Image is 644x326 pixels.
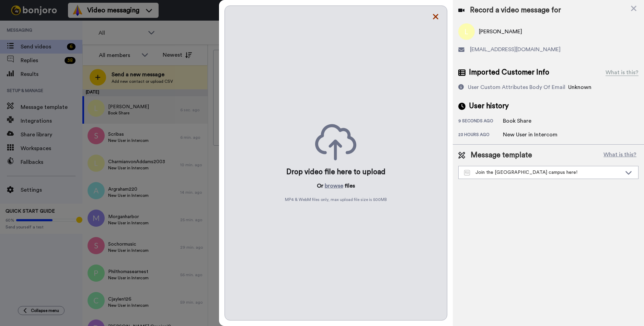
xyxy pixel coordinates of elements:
[606,68,639,77] div: What is this?
[464,169,622,176] div: Join the [GEOGRAPHIC_DATA] campus here!
[503,131,557,139] div: New User in Intercom
[568,85,591,90] span: Unknown
[285,197,387,202] span: MP4 & WebM files only, max upload file size is 500 MB
[464,170,470,176] img: Message-temps.svg
[469,101,509,111] span: User history
[470,45,561,54] span: [EMAIL_ADDRESS][DOMAIN_NAME]
[503,117,537,125] div: Book Share
[469,67,549,78] span: Imported Customer Info
[317,182,355,190] p: Or files
[458,132,503,139] div: 23 hours ago
[468,83,565,91] div: User Custom Attributes Body Of Email
[325,182,343,190] button: browse
[471,150,532,160] span: Message template
[601,150,639,160] button: What is this?
[286,167,386,177] div: Drop video file here to upload
[458,118,503,125] div: 9 seconds ago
